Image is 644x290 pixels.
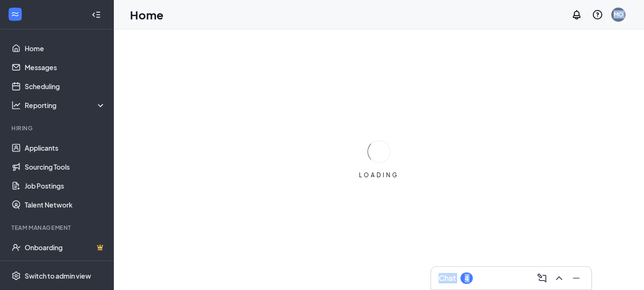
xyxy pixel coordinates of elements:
div: LOADING [355,171,403,179]
a: Scheduling [25,77,106,96]
a: Applicants [25,138,106,157]
div: 4 [465,274,469,282]
svg: QuestionInfo [592,9,603,20]
svg: Collapse [92,10,101,19]
button: Minimize [569,271,584,286]
div: Hiring [11,124,104,132]
a: Messages [25,58,106,77]
div: MO [614,10,624,18]
a: OnboardingCrown [25,238,106,257]
h1: Home [130,7,164,23]
svg: Minimize [570,272,582,284]
svg: Settings [11,271,21,281]
div: Team Management [11,224,104,232]
a: Job Postings [25,176,106,195]
svg: Notifications [571,9,582,20]
svg: ChevronUp [553,272,565,284]
a: TeamCrown [25,257,106,276]
div: Switch to admin view [25,271,91,281]
svg: WorkstreamLogo [10,9,20,19]
svg: Analysis [11,100,21,110]
button: ChevronUp [552,271,567,286]
div: Reporting [25,100,106,110]
button: ComposeMessage [534,271,550,286]
a: Talent Network [25,195,106,214]
a: Home [25,39,106,58]
h3: Chat [439,273,456,283]
a: Sourcing Tools [25,157,106,176]
svg: ComposeMessage [536,272,548,284]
